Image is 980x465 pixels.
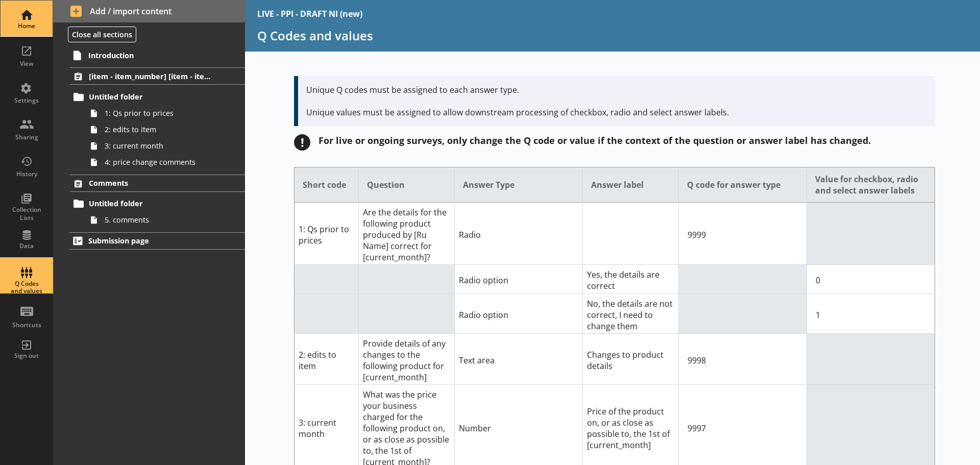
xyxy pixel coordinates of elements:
[454,167,582,203] th: Answer Type
[89,199,214,208] span: Untitled folder
[9,280,44,295] div: Q Codes and values
[9,133,44,141] div: Sharing
[105,215,218,225] span: 5. comments
[70,67,245,85] a: [item - item_number] [item - item_specification_1]
[68,27,136,42] button: Close all sections
[454,265,582,293] td: Radio option
[86,105,245,121] a: 1: Qs prior to prices
[318,134,871,146] div: For live or ongoing surveys, only change the Q code or value if the context of the question or an...
[358,333,454,384] td: Provide details of any changes to the following product for [current_month]
[9,60,44,68] div: View
[295,167,359,203] th: Short code
[9,321,44,329] div: Shortcuts
[75,195,245,228] li: Untitled folder5. comments
[358,167,454,203] th: Question
[9,352,44,360] div: Sign out
[683,418,802,438] input: QCode input field
[582,293,678,333] td: No, the details are not correct, I need to change them
[358,203,454,265] td: Are the details for the following product produced by [Ru Name] correct for [current_month]?
[9,242,44,250] div: Data
[679,167,807,203] th: Q code for answer type
[257,28,968,43] h1: Q Codes and values
[257,8,362,19] div: LIVE - PPI - DRAFT NI (new)
[683,350,802,371] input: QCode input field
[9,22,44,30] div: Home
[9,170,44,178] div: History
[70,6,228,17] span: Add / import content
[582,167,678,203] th: Answer label
[69,232,245,250] a: Submission page
[294,134,310,151] div: !
[70,89,245,105] a: Untitled folder
[454,293,582,333] td: Radio option
[105,108,218,118] span: 1: Qs prior to prices
[454,203,582,265] td: Radio
[9,96,44,105] div: Settings
[454,333,582,384] td: Text area
[86,154,245,170] a: 4: price change comments
[69,47,245,63] a: Introduction
[295,333,359,384] td: 2: edits to item
[582,333,678,384] td: Changes to product details
[88,236,214,246] span: Submission page
[70,195,245,212] a: Untitled folder
[105,157,218,167] span: 4: price change comments
[807,167,935,203] th: Value for checkbox, radio and select answer labels
[86,138,245,154] a: 3: current month
[75,89,245,170] li: Untitled folder1: Qs prior to prices2: edits to item3: current month4: price change comments
[89,71,214,81] span: [item - item_number] [item - item_specification_1]
[306,84,927,118] p: Unique Q codes must be assigned to each answer type. Unique values must be assigned to allow down...
[9,206,44,222] div: Collection Lists
[105,125,218,134] span: 2: edits to item
[105,141,218,151] span: 3: current month
[86,212,245,228] a: 5. comments
[295,203,359,265] td: 1: Qs prior to prices
[811,270,930,290] input: Option Value input field
[70,175,245,192] a: Comments
[88,51,214,60] span: Introduction
[53,175,245,228] li: CommentsUntitled folder5. comments
[86,121,245,138] a: 2: edits to item
[89,92,214,102] span: Untitled folder
[89,178,214,188] span: Comments
[53,67,245,170] li: [item - item_number] [item - item_specification_1]Untitled folder1: Qs prior to prices2: edits to...
[683,225,802,245] input: QCode input field
[582,265,678,293] td: Yes, the details are correct
[811,305,930,325] input: Option Value input field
